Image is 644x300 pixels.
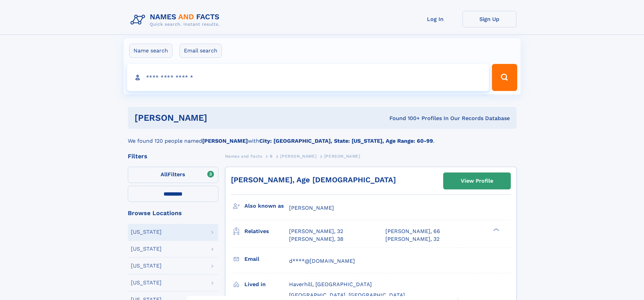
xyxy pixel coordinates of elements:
h3: Relatives [244,226,289,237]
div: We found 120 people named with . [128,129,517,145]
a: [PERSON_NAME], 32 [289,228,343,235]
a: Log In [408,11,462,27]
div: [US_STATE] [131,229,162,235]
h1: [PERSON_NAME] [135,114,299,122]
b: [PERSON_NAME] [202,138,248,144]
span: [PERSON_NAME] [280,154,316,159]
div: [US_STATE] [131,246,162,252]
span: [PERSON_NAME] [289,205,334,211]
img: Logo Names and Facts [128,11,225,29]
a: [PERSON_NAME], 66 [385,228,440,235]
a: View Profile [444,173,510,189]
div: [US_STATE] [131,263,162,269]
div: View Profile [461,173,493,189]
button: Search Button [492,64,517,91]
a: [PERSON_NAME], 38 [289,235,343,243]
div: ❯ [492,228,500,232]
a: Sign Up [462,11,517,27]
div: Filters [128,153,218,159]
a: Names and Facts [225,152,262,160]
b: City: [GEOGRAPHIC_DATA], State: [US_STATE], Age Range: 60-99 [259,138,433,144]
div: Found 100+ Profiles In Our Records Database [298,115,510,122]
span: Haverhill, [GEOGRAPHIC_DATA] [289,281,372,287]
div: Browse Locations [128,210,218,216]
h3: Lived in [244,279,289,290]
input: search input [127,64,489,91]
h3: Email [244,253,289,265]
a: [PERSON_NAME], Age [DEMOGRAPHIC_DATA] [231,176,396,184]
label: Email search [180,44,222,58]
div: [US_STATE] [131,280,162,285]
h3: Also known as [244,200,289,212]
label: Filters [128,167,218,183]
a: B [270,152,273,160]
span: All [161,171,168,178]
a: [PERSON_NAME], 32 [385,235,439,243]
span: [GEOGRAPHIC_DATA], [GEOGRAPHIC_DATA] [289,292,405,298]
span: B [270,154,273,159]
span: [PERSON_NAME] [324,154,360,159]
a: [PERSON_NAME] [280,152,316,160]
label: Name search [129,44,172,58]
